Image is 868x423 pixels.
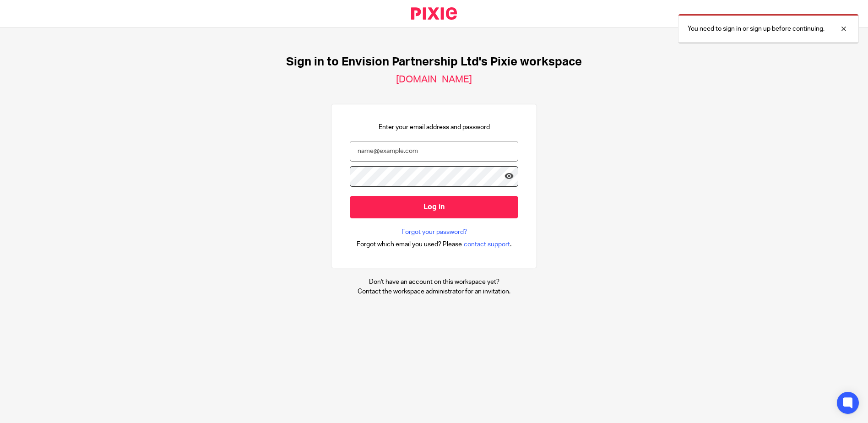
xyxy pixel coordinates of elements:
p: Contact the workspace administrator for an invitation. [358,287,510,296]
h2: [DOMAIN_NAME] [396,74,472,86]
h1: Sign in to Envision Partnership Ltd's Pixie workspace [286,55,582,69]
span: Forgot which email you used? Please [357,240,462,249]
span: contact support [464,240,510,249]
p: You need to sign in or sign up before continuing. [688,24,825,33]
div: . [357,239,512,249]
a: Forgot your password? [401,228,467,237]
input: name@example.com [350,141,518,162]
input: Log in [350,196,518,218]
p: Don't have an account on this workspace yet? [358,277,510,287]
p: Enter your email address and password [379,123,490,132]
